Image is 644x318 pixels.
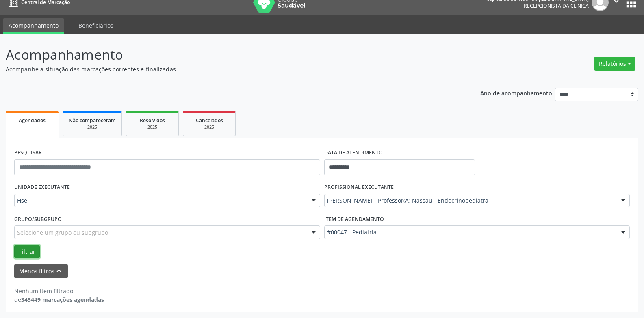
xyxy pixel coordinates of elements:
[14,181,70,194] label: UNIDADE EXECUTANTE
[327,228,614,236] span: #00047 - Pediatria
[524,2,589,9] span: Recepcionista da clínica
[19,117,46,124] span: Agendados
[14,287,104,295] div: Nenhum item filtrado
[17,197,304,205] span: Hse
[140,117,165,124] span: Resolvidos
[324,147,383,159] label: DATA DE ATENDIMENTO
[324,213,384,225] label: Item de agendamento
[6,45,449,65] p: Acompanhamento
[196,117,223,124] span: Cancelados
[6,65,449,74] p: Acompanhe a situação das marcações correntes e finalizadas
[14,295,104,304] div: de
[14,213,62,225] label: Grupo/Subgrupo
[54,266,63,275] i: keyboard_arrow_up
[594,57,635,71] button: Relatórios
[69,117,116,124] span: Não compareceram
[132,124,173,130] div: 2025
[480,88,552,98] p: Ano de acompanhamento
[14,264,68,278] button: Menos filtroskeyboard_arrow_up
[69,124,116,130] div: 2025
[3,18,64,34] a: Acompanhamento
[189,124,230,130] div: 2025
[73,18,119,32] a: Beneficiários
[21,296,104,303] strong: 343449 marcações agendadas
[17,228,108,237] span: Selecione um grupo ou subgrupo
[14,245,40,259] button: Filtrar
[327,197,614,205] span: [PERSON_NAME] - Professor(A) Nassau - Endocrinopediatra
[14,147,42,159] label: PESQUISAR
[324,181,394,194] label: PROFISSIONAL EXECUTANTE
